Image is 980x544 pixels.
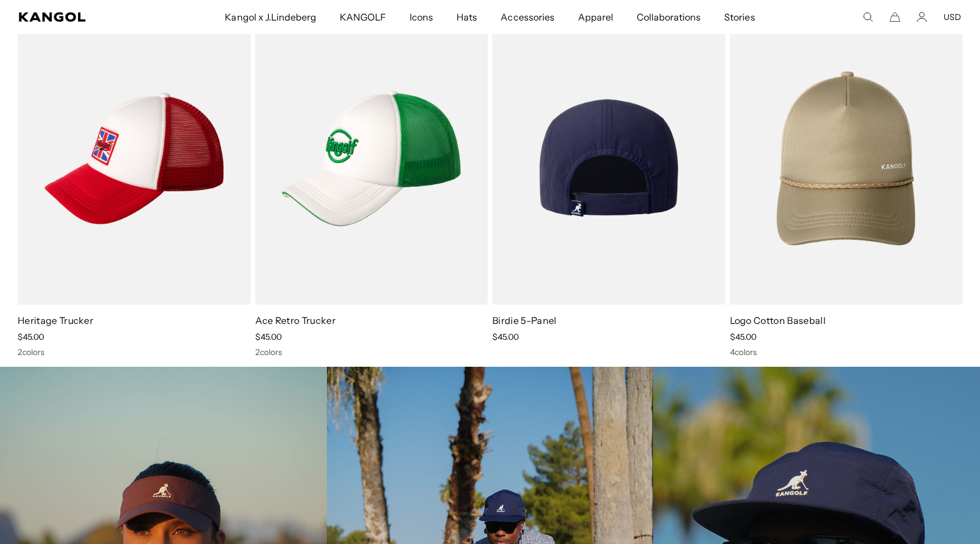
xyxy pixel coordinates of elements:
a: Logo Cotton Baseball [730,315,826,326]
div: 4 colors [730,347,963,357]
a: Kangol [19,12,148,22]
div: 2 colors [18,347,251,357]
summary: Search here [863,12,873,22]
span: $45.00 [492,332,519,342]
a: Account [917,12,927,22]
button: USD [944,12,961,22]
a: Ace Retro Trucker [255,315,336,326]
img: Logo Cotton Baseball [730,12,963,305]
span: $45.00 [730,332,756,342]
img: Birdie 5-Panel [492,12,725,305]
button: Cart [890,12,900,22]
img: Ace Retro Trucker [255,12,488,305]
a: Heritage Trucker [18,315,93,326]
span: $45.00 [18,332,44,342]
div: 2 colors [255,347,488,357]
img: Heritage Trucker [18,12,251,305]
span: $45.00 [255,332,282,342]
a: Birdie 5-Panel [492,315,556,326]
